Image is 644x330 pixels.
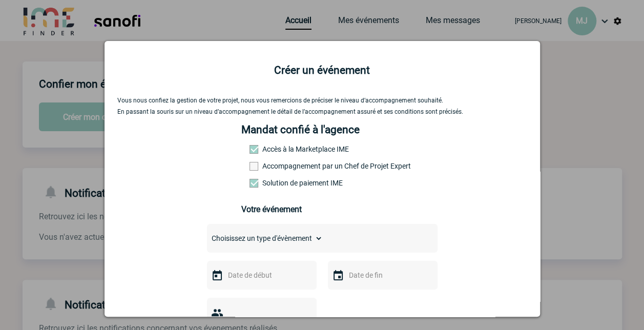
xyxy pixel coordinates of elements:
label: Conformité aux process achat client, Prise en charge de la facturation, Mutualisation de plusieur... [250,179,295,187]
p: Vous nous confiez la gestion de votre projet, nous vous remercions de préciser le niveau d’accomp... [117,97,527,104]
input: Date de début [225,269,296,282]
input: Date de fin [346,269,417,282]
h4: Mandat confié à l'agence [241,123,360,136]
h2: Créer un événement [117,64,527,76]
label: Prestation payante [250,162,295,170]
p: En passant la souris sur un niveau d’accompagnement le détail de l’accompagnement assuré et ses c... [117,108,527,115]
h3: Votre événement [241,204,403,214]
label: Accès à la Marketplace IME [250,145,295,153]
